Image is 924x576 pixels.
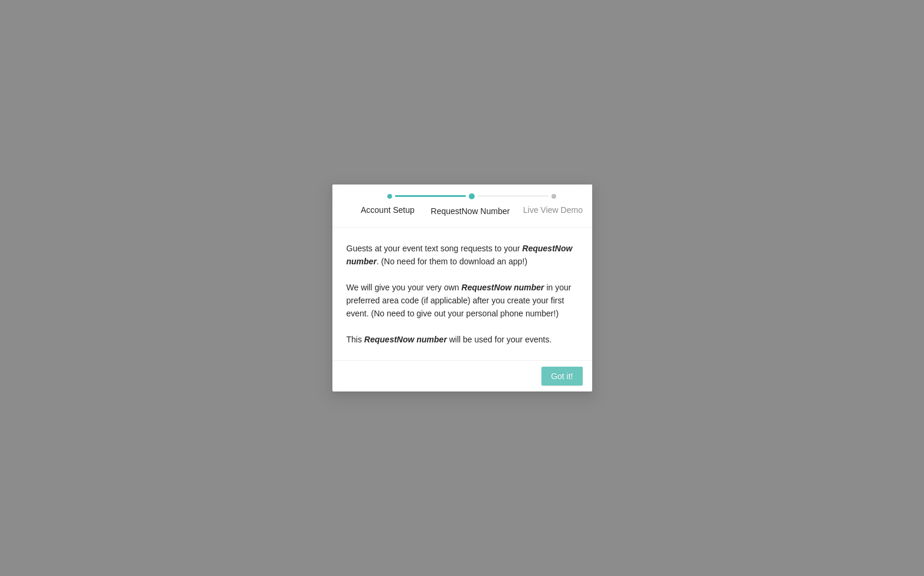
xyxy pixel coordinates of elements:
div: Live View Demo [523,203,583,216]
div: RequestNow Number [431,205,510,218]
div: Account Setup [361,203,414,216]
span: Got it! [551,370,573,383]
button: Got it! [541,367,582,386]
span: We will give you your very own in your preferred area code (if applicable) after you create your ... [347,283,572,344]
span: Guests at your event text song requests to your . (No need for them to download an app!) [347,244,573,266]
i: RequestNow number [364,335,447,344]
i: RequestNow number [462,283,544,292]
